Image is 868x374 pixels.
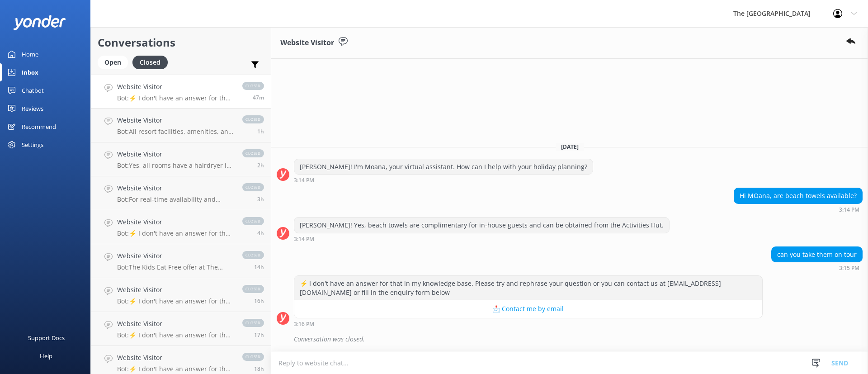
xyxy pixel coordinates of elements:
[253,94,264,101] span: 03:15pm 19-Aug-2025 (UTC -10:00) Pacific/Honolulu
[91,109,271,142] a: Website VisitorBot:All resort facilities, amenities, and services, including the restaurant, are ...
[28,329,65,347] div: Support Docs
[117,82,233,92] h4: Website Visitor
[257,195,264,203] span: 12:59pm 19-Aug-2025 (UTC -10:00) Pacific/Honolulu
[242,183,264,191] span: closed
[242,285,264,293] span: closed
[91,176,271,210] a: Website VisitorBot:For real-time availability and prices for a 2-bedroom accommodation, please vi...
[117,297,233,305] p: Bot: ⚡ I don't have an answer for that in my knowledge base. Please try and rephrase your questio...
[14,15,66,30] img: yonder-white-logo.png
[280,37,334,49] h3: Website Visitor
[734,206,863,213] div: 03:14pm 19-Aug-2025 (UTC -10:00) Pacific/Honolulu
[98,56,128,69] div: Open
[242,251,264,259] span: closed
[22,136,43,154] div: Settings
[117,128,233,136] p: Bot: All resort facilities, amenities, and services, including the restaurant, are reserved exclu...
[98,34,264,51] h2: Conversations
[242,319,264,327] span: closed
[556,143,584,151] span: [DATE]
[117,161,233,170] p: Bot: Yes, all rooms have a hairdryer in them.
[117,319,233,329] h4: Website Visitor
[117,115,233,125] h4: Website Visitor
[257,161,264,169] span: 01:27pm 19-Aug-2025 (UTC -10:00) Pacific/Honolulu
[91,142,271,176] a: Website VisitorBot:Yes, all rooms have a hairdryer in them.closed2h
[294,218,669,233] div: [PERSON_NAME]! Yes, beach towels are complimentary for in-house guests and can be obtained from t...
[91,75,271,109] a: Website VisitorBot:⚡ I don't have an answer for that in my knowledge base. Please try and rephras...
[294,322,314,327] strong: 3:16 PM
[839,207,859,213] strong: 3:14 PM
[294,331,863,347] div: Conversation was closed.
[91,210,271,244] a: Website VisitorBot:⚡ I don't have an answer for that in my knowledge base. Please try and rephras...
[40,347,52,365] div: Help
[294,237,314,242] strong: 3:14 PM
[294,236,670,242] div: 03:14pm 19-Aug-2025 (UTC -10:00) Pacific/Honolulu
[242,149,264,157] span: closed
[254,297,264,305] span: 11:34pm 18-Aug-2025 (UTC -10:00) Pacific/Honolulu
[117,195,233,204] p: Bot: For real-time availability and prices for a 2-bedroom accommodation, please visit [URL][DOMA...
[117,353,233,363] h4: Website Visitor
[117,183,233,193] h4: Website Visitor
[22,63,38,81] div: Inbox
[242,82,264,90] span: closed
[117,365,233,373] p: Bot: ⚡ I don't have an answer for that in my knowledge base. Please try and rephrase your questio...
[117,229,233,237] p: Bot: ⚡ I don't have an answer for that in my knowledge base. Please try and rephrase your questio...
[117,251,233,261] h4: Website Visitor
[254,263,264,271] span: 01:34am 19-Aug-2025 (UTC -10:00) Pacific/Honolulu
[91,312,271,346] a: Website VisitorBot:⚡ I don't have an answer for that in my knowledge base. Please try and rephras...
[257,128,264,135] span: 02:28pm 19-Aug-2025 (UTC -10:00) Pacific/Honolulu
[22,81,44,99] div: Chatbot
[117,94,233,102] p: Bot: ⚡ I don't have an answer for that in my knowledge base. Please try and rephrase your questio...
[242,217,264,225] span: closed
[294,178,314,183] strong: 3:14 PM
[257,229,264,237] span: 11:58am 19-Aug-2025 (UTC -10:00) Pacific/Honolulu
[22,45,38,63] div: Home
[98,57,132,67] a: Open
[242,115,264,123] span: closed
[294,159,593,175] div: [PERSON_NAME]! I'm Moana, your virtual assistant. How can I help with your holiday planning?
[22,99,43,118] div: Reviews
[294,276,762,300] div: ⚡ I don't have an answer for that in my knowledge base. Please try and rephrase your question or ...
[117,263,233,271] p: Bot: The Kids Eat Free offer at The [GEOGRAPHIC_DATA] is for children aged [DEMOGRAPHIC_DATA] and...
[242,353,264,361] span: closed
[91,244,271,278] a: Website VisitorBot:The Kids Eat Free offer at The [GEOGRAPHIC_DATA] is for children aged [DEMOGRA...
[117,217,233,227] h4: Website Visitor
[117,285,233,295] h4: Website Visitor
[117,331,233,339] p: Bot: ⚡ I don't have an answer for that in my knowledge base. Please try and rephrase your questio...
[772,247,862,262] div: can you take them on tour
[294,300,762,318] button: 📩 Contact me by email
[771,265,863,271] div: 03:15pm 19-Aug-2025 (UTC -10:00) Pacific/Honolulu
[91,278,271,312] a: Website VisitorBot:⚡ I don't have an answer for that in my knowledge base. Please try and rephras...
[294,321,763,327] div: 03:16pm 19-Aug-2025 (UTC -10:00) Pacific/Honolulu
[22,118,56,136] div: Recommend
[734,188,862,204] div: Hi MOana, are beach towels available?
[132,56,168,69] div: Closed
[132,57,172,67] a: Closed
[254,331,264,339] span: 10:56pm 18-Aug-2025 (UTC -10:00) Pacific/Honolulu
[839,265,859,271] strong: 3:15 PM
[277,331,863,347] div: 2025-08-20T02:03:44.767
[254,365,264,373] span: 09:23pm 18-Aug-2025 (UTC -10:00) Pacific/Honolulu
[294,177,593,183] div: 03:14pm 19-Aug-2025 (UTC -10:00) Pacific/Honolulu
[117,149,233,159] h4: Website Visitor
